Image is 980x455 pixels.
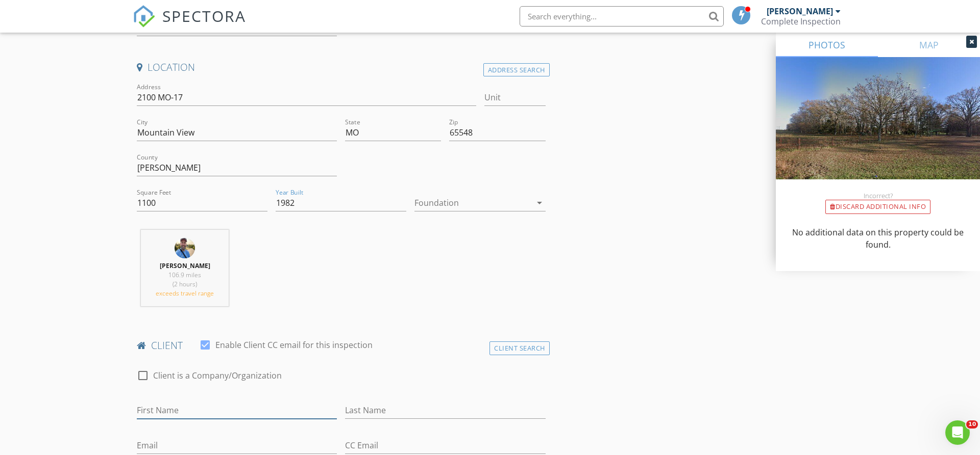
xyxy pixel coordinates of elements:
span: 106.9 miles [168,271,201,279]
h4: client [137,339,546,352]
label: Client is a Company/Organization [153,370,282,381]
span: (2 hours) [173,280,197,288]
input: Search everything... [520,6,724,26]
div: Incorrect? [776,192,980,200]
div: Address Search [483,63,550,77]
a: MAP [878,33,980,57]
div: Client Search [489,341,550,355]
strong: [PERSON_NAME] [160,261,210,270]
span: SPECTORA [162,5,246,26]
div: Discard Additional info [825,200,930,214]
iframe: Intercom live chat [945,420,970,445]
a: SPECTORA [133,14,246,35]
img: streetview [776,57,980,204]
i: arrow_drop_down [533,197,546,209]
div: [PERSON_NAME] [767,6,833,16]
img: me.jpg [175,238,195,258]
span: 10 [966,420,978,429]
div: Complete Inspection [761,16,841,26]
h4: Location [137,61,546,74]
a: PHOTOS [776,33,878,57]
span: exceeds travel range [156,289,214,298]
label: Enable Client CC email for this inspection [215,340,373,350]
p: No additional data on this property could be found. [788,226,968,251]
img: The Best Home Inspection Software - Spectora [133,5,155,28]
